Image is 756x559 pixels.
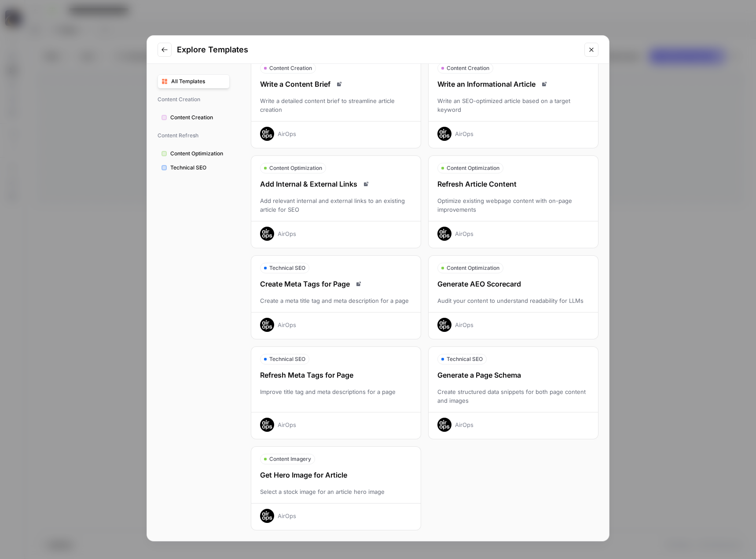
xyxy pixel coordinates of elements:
[269,164,322,172] span: Content Optimization
[158,43,172,57] button: Go to previous step
[334,79,345,89] a: Read docs
[278,229,296,238] div: AirOps
[455,229,473,238] div: AirOps
[584,43,598,57] button: Close modal
[251,487,421,496] div: Select a stock image for an article hero image
[429,96,598,114] div: Write an SEO-optimized article based on a target keyword
[539,79,550,89] a: Read docs
[251,446,421,530] button: Content ImageryGet Hero Image for ArticleSelect a stock image for an article hero imageAirOps
[251,279,421,289] div: Create Meta Tags for Page
[251,55,421,148] button: Content CreationWrite a Content BriefRead docsWrite a detailed content brief to streamline articl...
[447,355,483,363] span: Technical SEO
[361,179,371,189] a: Read docs
[429,79,598,89] div: Write an Informational Article
[158,147,230,161] button: Content Optimization
[429,179,598,189] div: Refresh Article Content
[428,346,598,439] button: Technical SEOGenerate a Page SchemaCreate structured data snippets for both page content and imag...
[429,296,598,305] div: Audit your content to understand readability for LLMs
[429,279,598,289] div: Generate AEO Scorecard
[447,164,499,172] span: Content Optimization
[158,92,230,107] span: Content Creation
[171,77,226,85] span: All Templates
[428,255,598,339] button: Content OptimizationGenerate AEO ScorecardAudit your content to understand readability for LLMsAi...
[251,96,421,114] div: Write a detailed content brief to streamline article creation
[278,129,296,138] div: AirOps
[170,114,226,121] span: Content Creation
[278,320,296,329] div: AirOps
[455,320,473,329] div: AirOps
[455,129,473,138] div: AirOps
[177,44,579,56] h2: Explore Templates
[158,74,230,88] button: All Templates
[269,64,312,72] span: Content Creation
[251,387,421,405] div: Improve title tag and meta descriptions for a page
[251,155,421,248] button: Content OptimizationAdd Internal & External LinksRead docsAdd relevant internal and external link...
[158,161,230,175] button: Technical SEO
[251,196,421,214] div: Add relevant internal and external links to an existing article for SEO
[278,511,296,520] div: AirOps
[429,196,598,214] div: Optimize existing webpage content with on-page improvements
[251,370,421,380] div: Refresh Meta Tags for Page
[428,55,598,148] button: Content CreationWrite an Informational ArticleRead docsWrite an SEO-optimized article based on a ...
[251,255,421,339] button: Technical SEOCreate Meta Tags for PageRead docsCreate a meta title tag and meta description for a...
[269,355,305,363] span: Technical SEO
[251,346,421,439] button: Technical SEORefresh Meta Tags for PageImprove title tag and meta descriptions for a pageAirOps
[269,455,311,463] span: Content Imagery
[251,296,421,305] div: Create a meta title tag and meta description for a page
[278,420,296,429] div: AirOps
[429,370,598,380] div: Generate a Page Schema
[158,110,230,125] button: Content Creation
[269,264,305,272] span: Technical SEO
[428,155,598,248] button: Content OptimizationRefresh Article ContentOptimize existing webpage content with on-page improve...
[447,264,499,272] span: Content Optimization
[353,279,364,289] a: Read docs
[170,164,226,172] span: Technical SEO
[158,128,230,143] span: Content Refresh
[251,79,421,89] div: Write a Content Brief
[447,64,489,72] span: Content Creation
[455,420,473,429] div: AirOps
[170,150,226,158] span: Content Optimization
[251,470,421,480] div: Get Hero Image for Article
[429,387,598,405] div: Create structured data snippets for both page content and images
[251,179,421,189] div: Add Internal & External Links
